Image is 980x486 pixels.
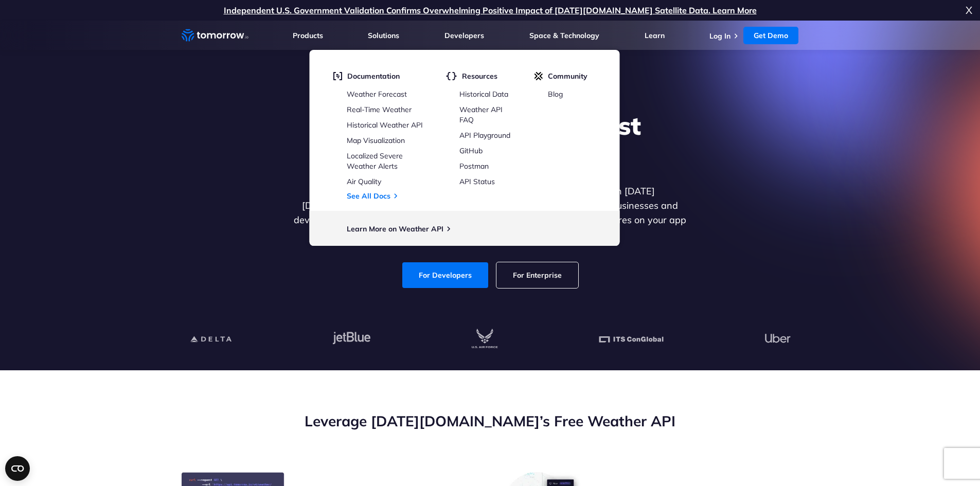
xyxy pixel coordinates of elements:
span: Community [548,71,587,81]
a: Developers [444,31,484,40]
button: Open CMP widget [5,456,30,481]
img: tio-c.svg [534,71,543,81]
a: Postman [459,161,489,171]
span: Documentation [347,71,400,81]
h1: Explore the World’s Best Weather API [292,110,689,172]
a: Map Visualization [347,136,405,145]
a: Products [293,31,323,40]
a: See All Docs [347,191,390,201]
a: Air Quality [347,177,381,186]
a: GitHub [459,146,483,155]
img: brackets.svg [446,71,457,81]
h2: Leverage [DATE][DOMAIN_NAME]’s Free Weather API [182,411,799,431]
a: Learn More on Weather API [347,224,443,233]
a: Weather Forecast [347,89,407,99]
a: API Status [459,177,495,186]
a: Weather API FAQ [459,105,503,124]
a: For Developers [402,262,488,288]
a: Home link [182,28,248,43]
span: Resources [462,71,497,81]
a: Historical Data [459,89,508,99]
a: Localized Severe Weather Alerts [347,151,403,171]
a: Space & Technology [529,31,599,40]
a: API Playground [459,131,510,140]
a: Blog [548,89,563,99]
a: For Enterprise [496,262,578,288]
a: Solutions [368,31,399,40]
a: Learn [645,31,665,40]
a: Get Demo [743,27,798,44]
a: Historical Weather API [347,120,423,130]
a: Independent U.S. Government Validation Confirms Overwhelming Positive Impact of [DATE][DOMAIN_NAM... [224,5,757,15]
img: doc.svg [333,71,342,81]
p: Get reliable and precise weather data through our free API. Count on [DATE][DOMAIN_NAME] for quic... [292,184,689,242]
a: Log In [709,31,730,41]
a: Real-Time Weather [347,105,412,114]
